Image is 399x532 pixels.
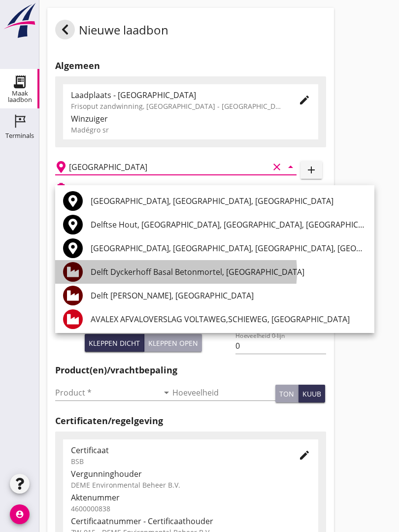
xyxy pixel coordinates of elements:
i: arrow_drop_down [161,387,172,399]
div: [GEOGRAPHIC_DATA], [GEOGRAPHIC_DATA], [GEOGRAPHIC_DATA], [GEOGRAPHIC_DATA] [91,242,366,254]
div: BSB [71,456,283,466]
div: AVALEX AFVALOVERSLAG VOLTAWEG,SCHIEWEG, [GEOGRAPHIC_DATA] [91,313,366,325]
i: add [305,164,317,176]
div: DEME Environmental Beheer B.V. [71,480,310,490]
div: Nieuwe laadbon [55,20,168,43]
input: Hoeveelheid 0-lijn [235,338,326,354]
div: ton [279,389,294,399]
div: Laadplaats - [GEOGRAPHIC_DATA] [71,89,283,101]
div: Delftse Hout, [GEOGRAPHIC_DATA], [GEOGRAPHIC_DATA], [GEOGRAPHIC_DATA] [91,219,366,231]
img: logo-small.a267ee39.svg [2,2,37,39]
button: Kleppen open [144,334,202,352]
div: 4600000838 [71,503,310,514]
i: arrow_drop_down [285,161,297,173]
div: Vergunninghouder [71,468,310,480]
div: Delft Dyckerhoff Basal Betonmortel, [GEOGRAPHIC_DATA] [91,266,366,278]
div: Certificaatnummer - Certificaathouder [71,515,310,527]
div: Frisoput zandwinning, [GEOGRAPHIC_DATA] - [GEOGRAPHIC_DATA]. [71,101,283,111]
button: ton [275,385,299,402]
div: kuub [302,389,321,399]
div: Delft [PERSON_NAME], [GEOGRAPHIC_DATA] [91,290,366,301]
i: edit [299,94,310,106]
h2: Algemeen [55,59,326,72]
div: Madégro sr [71,125,310,135]
h2: Beladen vaartuig [71,183,121,192]
i: edit [299,449,310,461]
div: [GEOGRAPHIC_DATA], [GEOGRAPHIC_DATA], [GEOGRAPHIC_DATA] [91,195,366,207]
div: Kleppen dicht [89,338,140,348]
div: Kleppen open [148,338,198,348]
input: Hoeveelheid [172,385,276,400]
input: Product * [55,385,159,400]
h2: Certificaten/regelgeving [55,414,326,428]
button: kuub [299,385,325,402]
h2: Product(en)/vrachtbepaling [55,364,326,377]
i: account_circle [10,504,30,524]
div: Certificaat [71,444,283,456]
button: Kleppen dicht [85,334,144,352]
i: clear [271,161,283,173]
div: Aktenummer [71,492,310,503]
div: Winzuiger [71,113,310,125]
input: Losplaats [69,159,269,175]
div: Terminals [5,133,34,139]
